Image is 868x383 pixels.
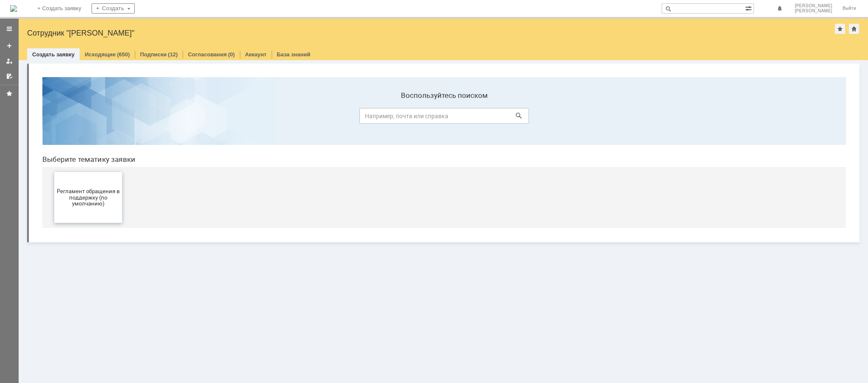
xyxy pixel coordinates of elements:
[3,54,16,68] a: Мои заявки
[19,102,86,153] button: Регламент обращения в поддержку (по умолчанию)
[92,3,135,14] div: Создать
[849,24,859,34] div: Сделать домашней страницей
[85,51,116,58] a: Исходящие
[7,85,810,93] header: Выберите тематику заявки
[324,21,493,29] label: Воспользуйтесь поиском
[245,51,267,58] a: Аккаунт
[188,51,227,58] a: Согласования
[277,51,310,58] a: База знаний
[10,5,17,12] img: logo
[27,29,835,37] div: Сотрудник "[PERSON_NAME]"
[745,4,754,12] span: Расширенный поиск
[228,51,235,58] div: (0)
[32,51,75,58] a: Создать заявку
[140,51,167,58] a: Подписки
[3,39,16,53] a: Создать заявку
[795,8,832,14] span: [PERSON_NAME]
[835,24,845,34] div: Добавить в избранное
[324,38,493,53] input: Например, почта или справка
[117,51,130,58] div: (650)
[21,117,84,136] span: Регламент обращения в поддержку (по умолчанию)
[168,51,178,58] div: (12)
[10,5,17,12] a: Перейти на домашнюю страницу
[3,69,16,83] a: Мои согласования
[795,3,832,8] span: [PERSON_NAME]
